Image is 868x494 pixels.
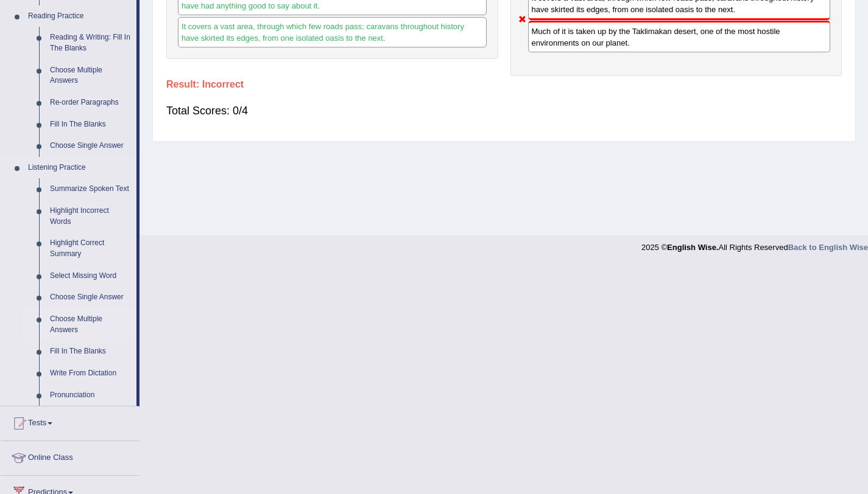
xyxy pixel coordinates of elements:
a: Highlight Correct Summary [44,232,136,265]
div: It covers a vast area, through which few roads pass; caravans throughout history have skirted its... [178,17,487,47]
div: Total Scores: 0/4 [166,96,842,125]
a: Choose Multiple Answers [44,308,136,341]
a: Reading Practice [23,5,136,27]
div: 2025 © All Rights Reserved [641,235,868,253]
h4: Result: [166,79,842,90]
a: Fill In The Blanks [44,114,136,136]
a: Online Class [1,441,139,471]
a: Reading & Writing: Fill In The Blanks [44,27,136,59]
a: Listening Practice [23,157,136,179]
a: Write From Dictation [44,363,136,384]
a: Pronunciation [44,384,136,406]
a: Fill In The Blanks [44,341,136,363]
a: Choose Single Answer [44,287,136,308]
a: Choose Single Answer [44,135,136,157]
div: Much of it is taken up by the Taklimakan desert, one of the most hostile environments on our planet. [528,21,831,52]
a: Choose Multiple Answers [44,60,136,92]
a: Highlight Incorrect Words [44,200,136,232]
a: Tests [1,406,139,437]
a: Back to English Wise [788,243,868,252]
a: Select Missing Word [44,265,136,287]
a: Summarize Spoken Text [44,178,136,200]
strong: English Wise. [667,243,718,252]
a: Re-order Paragraphs [44,92,136,114]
